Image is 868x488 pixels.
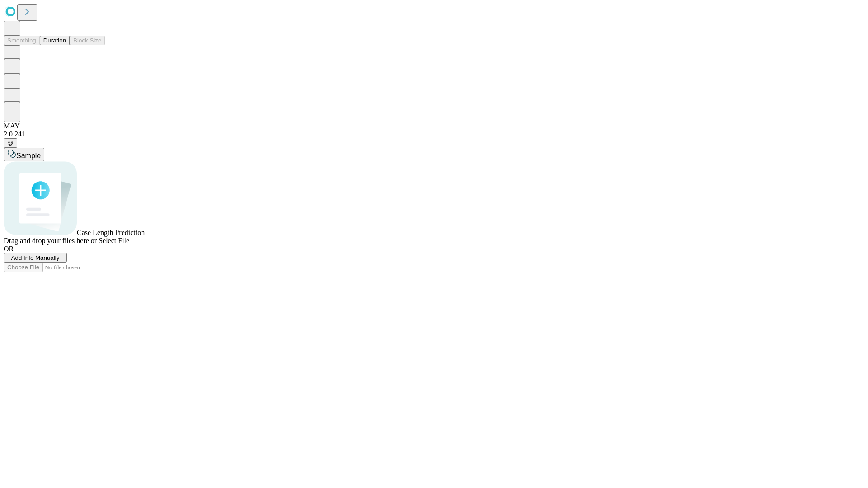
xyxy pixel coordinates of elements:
[4,245,14,253] span: OR
[4,36,40,45] button: Smoothing
[4,237,97,244] span: Drag and drop your files here or
[77,229,145,236] span: Case Length Prediction
[4,253,67,263] button: Add Info Manually
[40,36,70,45] button: Duration
[99,237,129,244] span: Select File
[11,254,60,261] span: Add Info Manually
[16,152,41,160] span: Sample
[4,122,864,130] div: MAY
[4,138,17,148] button: @
[70,36,105,45] button: Block Size
[7,140,14,146] span: @
[4,130,864,138] div: 2.0.241
[4,148,44,161] button: Sample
